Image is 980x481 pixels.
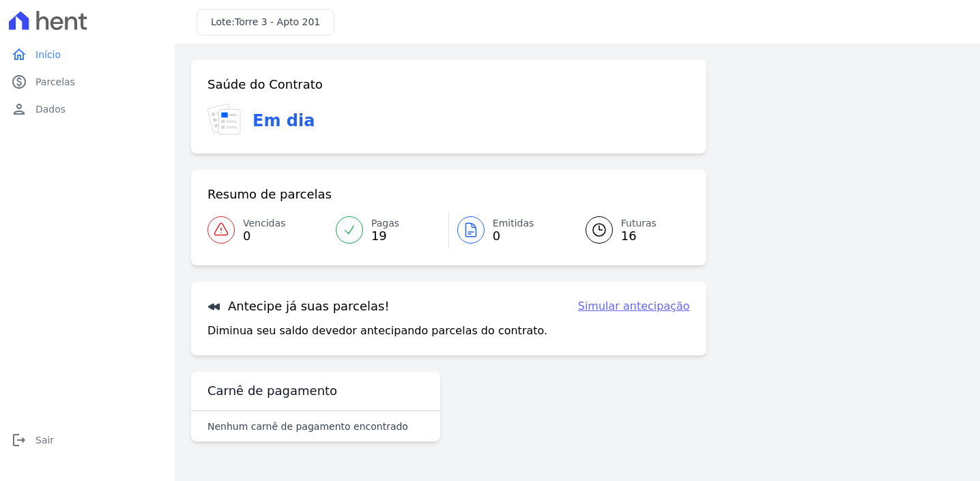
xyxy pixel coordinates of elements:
a: Pagas 19 [328,211,448,249]
h3: Carnê de pagamento [207,383,337,399]
span: Vencidas [243,216,285,231]
span: 0 [243,231,285,242]
span: Pagas [371,216,399,231]
span: Futuras [621,216,657,231]
p: Nenhum carnê de pagamento encontrado [207,420,408,433]
a: paidParcelas [5,68,169,96]
a: Futuras 16 [569,211,690,249]
span: 16 [621,231,657,242]
h3: Lote: [211,15,320,29]
span: Sair [35,433,54,447]
span: Emitidas [493,216,534,231]
i: logout [11,432,27,448]
span: Dados [35,102,66,116]
h3: Saúde do Contrato [207,76,323,93]
h3: Antecipe já suas parcelas! [207,298,390,315]
a: Emitidas 0 [449,211,569,249]
i: paid [11,74,27,90]
i: home [11,46,27,63]
span: Torre 3 - Apto 201 [235,16,320,27]
a: Simular antecipação [578,298,690,315]
span: Parcelas [35,75,75,89]
h3: Em dia [253,108,315,133]
h3: Resumo de parcelas [207,186,332,203]
a: homeInício [5,41,169,68]
a: personDados [5,96,169,123]
a: logoutSair [5,426,169,454]
i: person [11,101,27,117]
a: Vencidas 0 [207,211,328,249]
span: Início [35,48,61,61]
span: 0 [493,231,534,242]
p: Diminua seu saldo devedor antecipando parcelas do contrato. [207,323,547,339]
span: 19 [371,231,399,242]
